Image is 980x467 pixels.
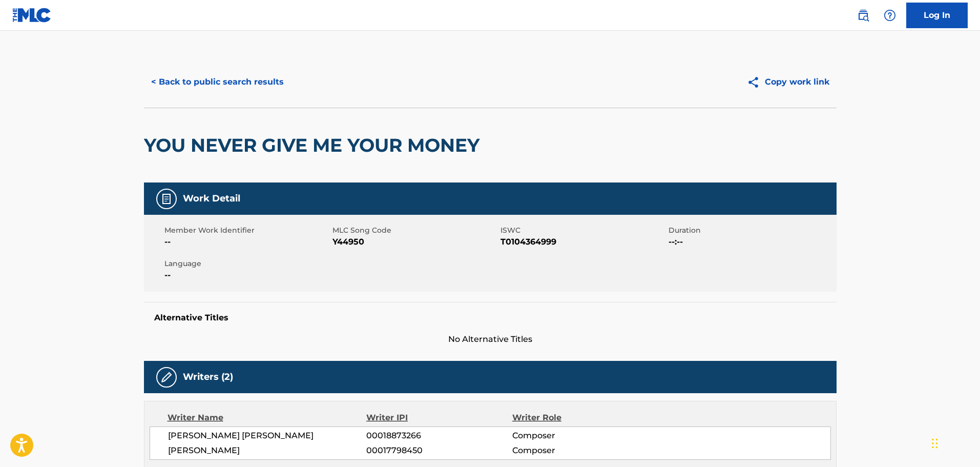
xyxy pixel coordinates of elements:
a: Log In [906,3,968,28]
span: [PERSON_NAME] [168,444,367,457]
img: Writers [160,371,173,383]
a: Public Search [853,5,873,26]
span: Composer [512,444,645,457]
span: -- [164,236,330,248]
span: 00017798450 [366,444,512,457]
span: No Alternative Titles [144,333,837,346]
span: --:-- [669,236,834,248]
h5: Alternative Titles [154,313,826,323]
iframe: Chat Widget [929,418,980,467]
button: < Back to public search results [144,69,291,95]
h5: Writers (2) [183,371,233,383]
img: MLC Logo [12,8,52,23]
div: Drag [932,428,938,459]
span: MLC Song Code [332,225,498,236]
span: Member Work Identifier [164,225,330,236]
img: help [884,9,896,22]
h2: YOU NEVER GIVE ME YOUR MONEY [144,134,485,157]
div: Writer IPI [366,412,512,424]
span: -- [164,269,330,281]
div: Help [880,5,900,26]
span: Y44950 [332,236,498,248]
img: Copy work link [747,76,765,89]
div: Writer Role [512,412,645,424]
span: 00018873266 [366,430,512,442]
div: Writer Name [168,412,367,424]
span: Composer [512,430,645,442]
h5: Work Detail [183,193,240,205]
span: T0104364999 [501,236,666,248]
span: Language [164,258,330,269]
img: search [857,9,869,22]
button: Copy work link [740,69,837,95]
img: Work Detail [160,193,173,205]
span: [PERSON_NAME] [PERSON_NAME] [168,430,367,442]
span: Duration [669,225,834,236]
span: ISWC [501,225,666,236]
